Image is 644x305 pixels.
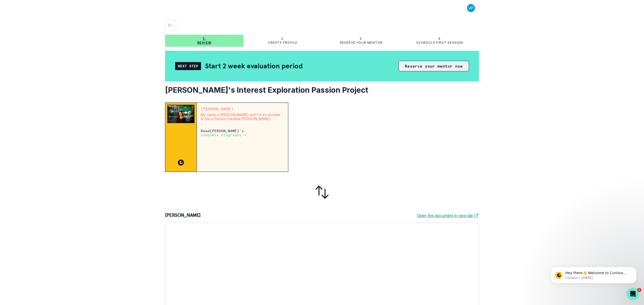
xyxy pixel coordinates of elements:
[268,41,298,45] p: Create profile
[201,129,284,137] p: Read [PERSON_NAME] 's
[201,107,284,111] p: [PERSON_NAME]
[201,113,284,121] p: My name is [PERSON_NAME] and I'm so excited to be a Curious Cardinal [PERSON_NAME].
[205,62,303,70] h2: Start 2 week evaluation period
[340,41,383,45] p: Reserve your mentor
[398,61,469,71] button: Reserve your mentor now
[463,4,479,12] button: profile picture
[203,37,206,41] p: 1.
[201,133,246,137] a: complete biography →
[417,213,479,219] a: Open this document in new tab
[416,41,463,45] p: Schedule first session
[543,256,644,291] iframe: Intercom notifications message
[167,105,194,123] img: Mentor Image
[165,213,201,219] p: [PERSON_NAME]
[438,37,441,41] p: 4.
[359,37,363,41] p: 3.
[281,37,284,41] p: 2.
[165,85,479,94] h2: [PERSON_NAME]'s Interest Exploration Passion Project
[627,288,639,300] iframe: Intercom live chat
[197,41,211,45] p: Review
[175,62,201,70] div: Next Step
[178,160,184,166] img: CC image
[201,133,246,137] p: complete biography →
[637,288,641,292] span: 1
